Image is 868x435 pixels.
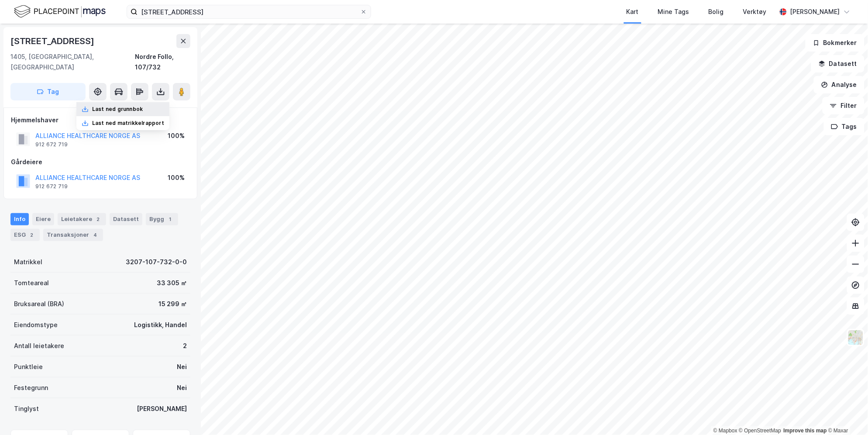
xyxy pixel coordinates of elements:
[157,278,187,288] div: 33 305 ㎡
[166,215,175,224] div: 1
[713,428,737,434] a: Mapbox
[14,4,106,19] img: logo.f888ab2527a4732fd821a326f86c7f29.svg
[14,341,64,351] div: Antall leietakere
[14,257,42,267] div: Matrikkel
[10,83,86,100] button: Tag
[35,183,68,190] div: 912 672 719
[658,7,689,17] div: Mine Tags
[627,7,639,17] div: Kart
[35,141,68,148] div: 912 672 719
[134,320,187,330] div: Logistikk, Handel
[135,52,190,72] div: Nordre Follo, 107/732
[92,106,143,113] div: Last ned grunnbok
[824,393,868,435] iframe: Chat Widget
[58,213,106,225] div: Leietakere
[709,7,724,17] div: Bolig
[10,34,96,48] div: [STREET_ADDRESS]
[138,5,360,18] input: Søk på adresse, matrikkel, gårdeiere, leietakere eller personer
[14,320,58,330] div: Eiendomstype
[739,428,782,434] a: OpenStreetMap
[11,115,190,125] div: Hjemmelshaver
[743,7,767,17] div: Verktøy
[110,213,142,225] div: Datasett
[94,215,103,224] div: 2
[814,76,865,93] button: Analyse
[14,383,48,393] div: Festegrunn
[158,299,187,309] div: 15 299 ㎡
[91,231,100,239] div: 4
[14,299,64,309] div: Bruksareal (BRA)
[847,329,864,346] img: Z
[14,362,43,372] div: Punktleie
[790,7,840,17] div: [PERSON_NAME]
[177,383,187,393] div: Nei
[92,120,164,127] div: Last ned matrikkelrapport
[32,213,54,225] div: Eiere
[137,404,187,414] div: [PERSON_NAME]
[811,55,865,72] button: Datasett
[183,341,187,351] div: 2
[14,278,49,288] div: Tomteareal
[10,229,40,241] div: ESG
[28,231,36,239] div: 2
[784,428,827,434] a: Improve this map
[168,173,185,183] div: 100%
[10,213,29,225] div: Info
[10,52,135,72] div: 1405, [GEOGRAPHIC_DATA], [GEOGRAPHIC_DATA]
[806,34,865,52] button: Bokmerker
[43,229,103,241] div: Transaksjoner
[177,362,187,372] div: Nei
[11,157,190,167] div: Gårdeiere
[126,257,187,267] div: 3207-107-732-0-0
[823,97,865,114] button: Filter
[14,404,39,414] div: Tinglyst
[824,118,865,135] button: Tags
[146,213,178,225] div: Bygg
[168,131,185,141] div: 100%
